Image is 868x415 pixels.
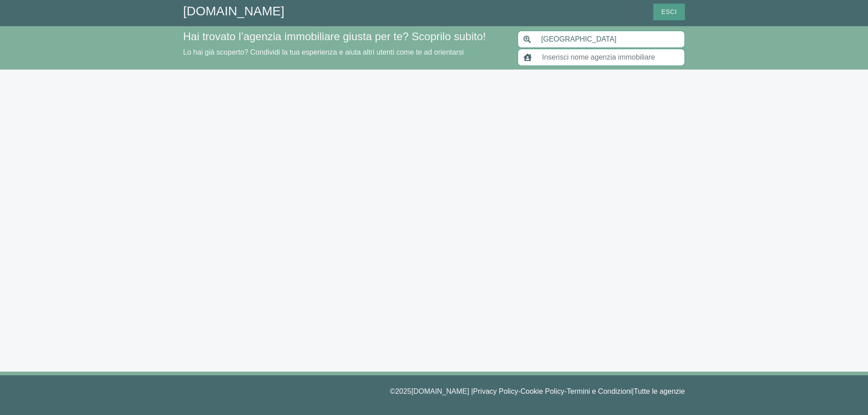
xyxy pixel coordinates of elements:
input: Inserisci area di ricerca (Comune o Provincia) [536,31,685,48]
p: © 2025 [DOMAIN_NAME] | - - | [183,386,685,397]
a: Privacy Policy [473,387,518,395]
h4: Hai trovato l’agenzia immobiliare giusta per te? Scoprilo subito! [183,30,507,43]
a: Termini e Condizioni [567,387,632,395]
p: Lo hai già scoperto? Condividi la tua esperienza e aiuta altri utenti come te ad orientarsi [183,47,507,58]
a: [DOMAIN_NAME] [183,4,284,18]
a: Tutte le agenzie [634,387,685,395]
input: Inserisci nome agenzia immobiliare [537,49,685,66]
span: Esci [657,6,681,18]
a: Cookie Policy [520,387,564,395]
button: Esci [653,4,685,20]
